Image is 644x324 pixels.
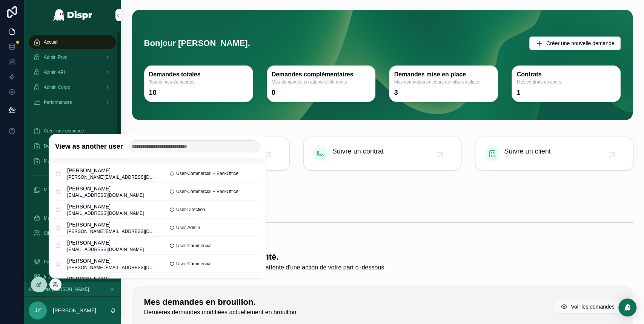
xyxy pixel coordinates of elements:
[171,263,384,272] span: Retrouvez toutes les demandes en attente d'une action de votre part ci-dessous
[67,221,157,228] span: [PERSON_NAME]
[29,183,116,196] a: Mes contrats1
[24,30,121,282] div: scrollable content
[29,124,116,138] a: Créer une demande
[144,297,297,308] h1: Mes demandes en brouillon.
[67,265,157,271] span: [PERSON_NAME][EMAIL_ADDRESS][DOMAIN_NAME]
[52,9,93,21] img: App logo
[516,79,616,85] span: Mes contrats en cours
[272,79,371,85] span: Mes demandes en attente d'éléments
[44,143,66,149] span: Demandes
[44,215,60,221] span: Matériel
[44,128,84,134] span: Créer une demande
[29,35,116,49] a: Accueil
[144,308,297,317] span: Dernières demandes modifiées actuellement en brouillon
[34,306,41,315] span: JZ
[332,146,384,157] span: Suivre un contrat
[29,255,116,269] a: Paramètres
[67,275,157,283] span: [PERSON_NAME]
[618,298,636,316] div: Open Intercom Messenger
[176,170,238,176] span: User-Commercial + BackOffice
[44,99,72,105] span: Performances
[67,228,157,234] span: [PERSON_NAME][EMAIL_ADDRESS][DOMAIN_NAME]
[475,137,633,170] a: Suivre un client
[67,185,144,192] span: [PERSON_NAME]
[176,261,211,267] span: User-Commercial
[44,84,70,90] span: Admin Corpo
[55,141,123,152] h2: View as another user
[29,139,116,153] a: Demandes6
[44,274,68,280] span: Intégrations
[149,88,157,97] div: 10
[176,207,205,213] span: User-Direction
[67,203,144,210] span: [PERSON_NAME]
[176,189,238,195] span: User-Commercial + BackOffice
[554,300,621,313] button: Voir les demandes
[53,307,96,314] p: [PERSON_NAME]
[67,257,157,265] span: [PERSON_NAME]
[516,88,520,97] div: 1
[504,146,550,157] span: Suivre un client
[272,88,275,97] div: 0
[29,81,116,94] a: Admin Corpo
[176,225,200,231] span: User-Admin
[571,303,614,310] span: Voir les demandes
[272,70,371,79] h3: Demandes complémentaires
[529,37,621,50] button: Créer une nouvelle demande
[67,174,157,180] span: [PERSON_NAME][EMAIL_ADDRESS][DOMAIN_NAME]
[394,79,493,85] span: Mes demandes en cours de mise en place
[516,70,616,79] h3: Contrats
[149,79,248,85] span: Toutes mes demandes
[176,243,211,249] span: User-Commercial
[67,210,144,216] span: [EMAIL_ADDRESS][DOMAIN_NAME]
[67,246,144,253] span: [EMAIL_ADDRESS][DOMAIN_NAME]
[29,211,116,225] a: Matériel
[44,69,65,75] span: Admin API
[29,50,116,64] a: Admin Prod
[44,187,70,193] span: Mes contrats
[304,137,461,170] a: Suivre un contrat
[394,70,493,79] h3: Demandes mise en place
[44,158,81,164] span: Mes mise en place
[29,227,116,240] a: Clients133
[44,259,67,265] span: Paramètres
[67,167,157,174] span: [PERSON_NAME]
[149,70,248,79] h3: Demandes totales
[29,65,116,79] a: Admin API
[67,239,144,246] span: [PERSON_NAME]
[144,38,250,49] h1: Bonjour [PERSON_NAME].
[44,54,68,60] span: Admin Prod
[394,88,398,97] div: 3
[29,96,116,109] a: Performances
[29,154,116,168] a: Mes mise en place5
[546,40,615,47] span: Créer une nouvelle demande
[44,39,58,45] span: Accueil
[171,251,384,263] h1: Coup d'œil sur vos activité.
[44,230,58,236] span: Clients
[67,192,144,198] span: [EMAIL_ADDRESS][DOMAIN_NAME]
